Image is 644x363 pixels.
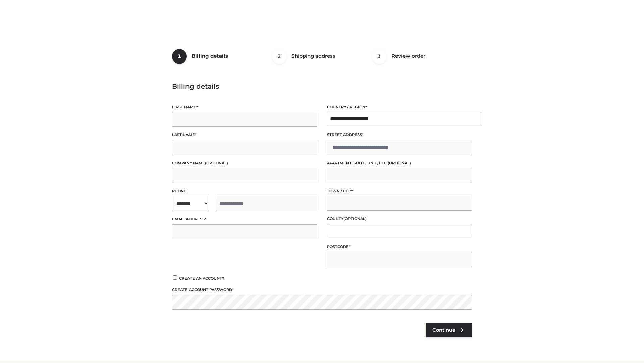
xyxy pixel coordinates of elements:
label: First name [172,104,317,110]
span: Billing details [192,53,228,59]
span: Review order [391,53,425,59]
h3: Billing details [172,82,472,90]
span: (optional) [343,216,367,221]
input: Create an account? [172,275,178,280]
label: Company name [172,160,317,166]
label: Phone [172,188,317,194]
label: Email address [172,216,317,223]
span: (optional) [205,161,228,165]
span: 2 [272,49,287,64]
label: Postcode [327,244,472,250]
span: 1 [172,49,187,64]
span: Shipping address [291,53,335,59]
label: Apartment, suite, unit, etc. [327,160,472,166]
label: Last name [172,132,317,138]
span: 3 [372,49,387,64]
a: Continue [426,323,472,337]
label: Town / City [327,188,472,194]
label: County [327,216,472,222]
span: (optional) [388,161,411,165]
label: Country / Region [327,104,472,110]
span: Create an account? [179,276,224,281]
label: Street address [327,132,472,138]
span: Continue [432,327,455,333]
label: Create account password [172,287,472,293]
